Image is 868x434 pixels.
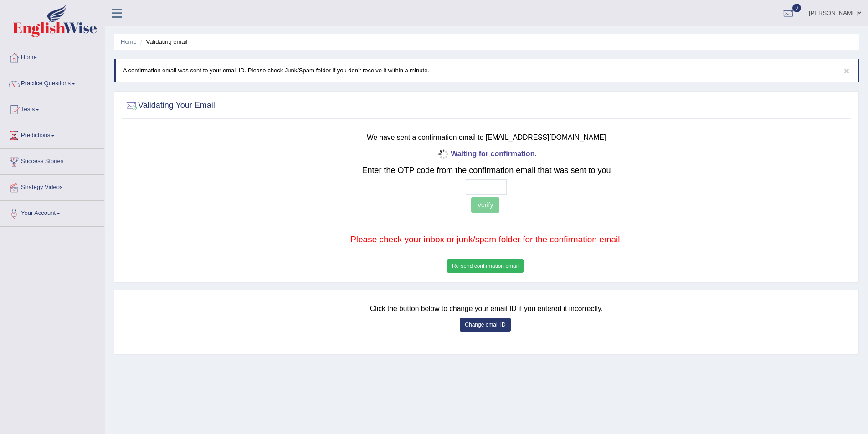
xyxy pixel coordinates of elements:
[0,201,104,224] a: Your Account
[0,123,104,146] a: Predictions
[447,259,524,273] button: Re-send confirmation email
[436,150,537,158] b: Waiting for confirmation.
[0,149,104,172] a: Success Stories
[460,318,510,332] button: Change email ID
[138,37,187,46] li: Validating email
[0,45,104,68] a: Home
[367,133,606,141] small: We have sent a confirmation email to [EMAIL_ADDRESS][DOMAIN_NAME]
[792,4,801,12] span: 0
[121,38,137,45] a: Home
[0,97,104,120] a: Tests
[185,233,787,246] p: Please check your inbox or junk/spam folder for the confirmation email.
[114,59,859,82] div: A confirmation email was sent to your email ID. Please check Junk/Spam folder if you don’t receiv...
[436,147,451,162] img: icon-progress-circle-small.gif
[185,166,787,175] h2: Enter the OTP code from the confirmation email that was sent to you
[370,305,603,312] small: Click the button below to change your email ID if you entered it incorrectly.
[0,71,104,94] a: Practice Questions
[0,175,104,198] a: Strategy Videos
[124,99,215,112] h2: Validating Your Email
[844,66,849,76] button: ×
